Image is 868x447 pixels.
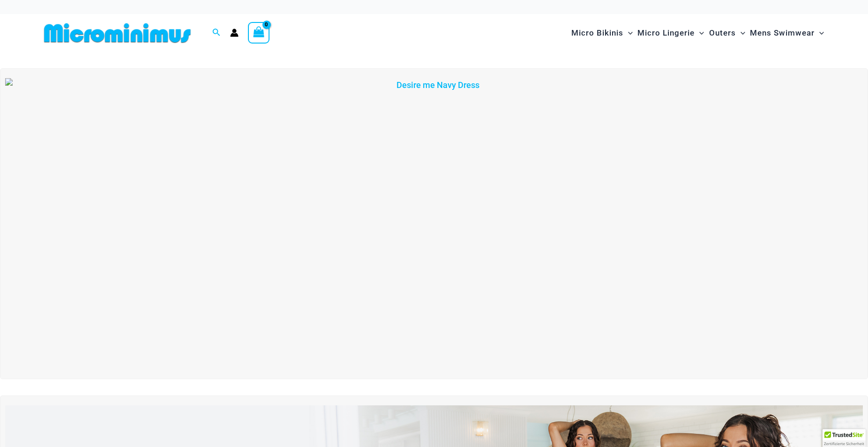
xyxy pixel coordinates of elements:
[571,21,623,45] span: Micro Bikinis
[5,78,863,369] img: Desire me Navy Dress
[635,19,706,47] a: Micro LingerieMenu ToggleMenu Toggle
[736,21,745,45] span: Menu Toggle
[568,17,828,49] nav: Site Navigation
[623,21,633,45] span: Menu Toggle
[823,429,866,447] div: TrustedSite Certified
[695,21,704,45] span: Menu Toggle
[212,27,221,39] a: Search icon link
[230,29,239,37] a: Account icon link
[40,22,195,44] img: MM SHOP LOGO FLAT
[750,21,815,45] span: Mens Swimwear
[709,21,736,45] span: Outers
[707,19,748,47] a: OutersMenu ToggleMenu Toggle
[748,19,826,47] a: Mens SwimwearMenu ToggleMenu Toggle
[248,22,269,44] a: View Shopping Cart, empty
[637,21,695,45] span: Micro Lingerie
[815,21,824,45] span: Menu Toggle
[569,19,635,47] a: Micro BikinisMenu ToggleMenu Toggle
